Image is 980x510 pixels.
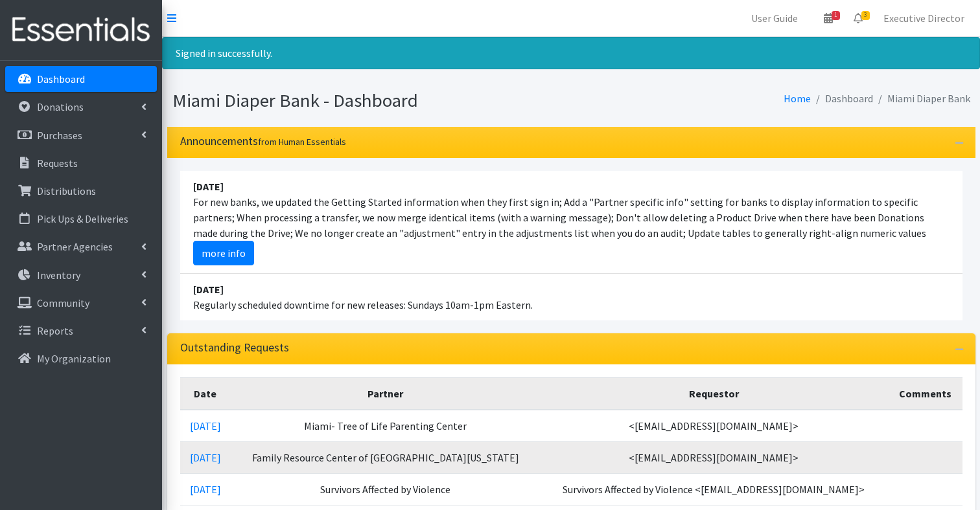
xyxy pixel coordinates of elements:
[5,66,157,92] a: Dashboard
[180,274,962,320] li: Regularly scheduled downtime for new releases: Sundays 10am-1pm Eastern.
[193,283,224,296] strong: [DATE]
[37,324,73,337] p: Reports
[5,318,157,344] a: Reports
[5,206,157,232] a: Pick Ups & Deliveries
[861,11,870,20] span: 3
[843,5,873,31] a: 3
[873,5,975,31] a: Executive Director
[5,346,157,371] a: My Organization
[37,212,128,225] p: Pick Ups & Deliveries
[832,11,840,20] span: 1
[888,377,962,410] th: Comments
[258,136,346,148] small: from Human Essentials
[37,129,82,142] p: Purchases
[193,241,254,265] a: more info
[180,377,231,410] th: Date
[540,377,887,410] th: Requestor
[193,180,224,193] strong: [DATE]
[162,37,980,69] div: Signed in successfully.
[873,89,970,108] li: Miami Diaper Bank
[813,5,843,31] a: 1
[231,441,540,473] td: Family Resource Center of [GEOGRAPHIC_DATA][US_STATE]
[540,473,887,505] td: Survivors Affected by Violence <[EMAIL_ADDRESS][DOMAIN_NAME]>
[231,377,540,410] th: Partner
[37,240,113,253] p: Partner Agencies
[5,122,157,148] a: Purchases
[37,296,89,309] p: Community
[540,441,887,473] td: <[EMAIL_ADDRESS][DOMAIN_NAME]>
[5,8,157,52] img: HumanEssentials
[190,483,221,496] a: [DATE]
[37,184,96,197] p: Distributions
[5,150,157,176] a: Requests
[5,178,157,204] a: Distributions
[180,341,289,355] h3: Outstanding Requests
[37,72,85,85] p: Dashboard
[231,410,540,442] td: Miami- Tree of Life Parenting Center
[811,89,873,108] li: Dashboard
[180,171,962,274] li: For new banks, we updated the Getting Started information when they first sign in; Add a "Partner...
[172,89,566,112] h1: Miami Diaper Bank - Dashboard
[741,5,808,31] a: User Guide
[5,234,157,260] a: Partner Agencies
[37,352,111,365] p: My Organization
[5,94,157,120] a: Donations
[5,262,157,288] a: Inventory
[37,100,84,113] p: Donations
[37,157,78,170] p: Requests
[784,92,811,105] a: Home
[190,451,221,464] a: [DATE]
[540,410,887,442] td: <[EMAIL_ADDRESS][DOMAIN_NAME]>
[5,290,157,316] a: Community
[180,135,346,148] h3: Announcements
[231,473,540,505] td: Survivors Affected by Violence
[37,269,80,282] p: Inventory
[190,419,221,432] a: [DATE]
